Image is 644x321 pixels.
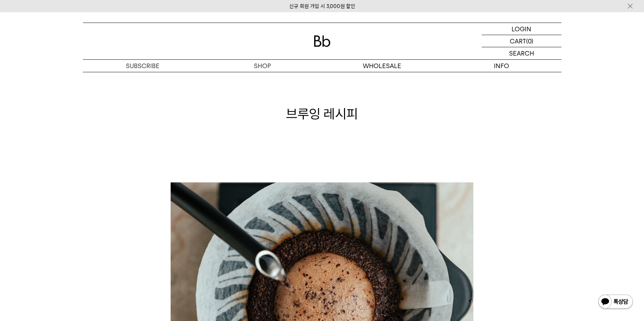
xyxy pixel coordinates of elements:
a: CART (0) [482,35,561,47]
img: 로고 [314,35,330,47]
img: 카카오톡 채널 1:1 채팅 버튼 [598,294,634,311]
a: LOGIN [482,23,561,35]
a: 신규 회원 가입 시 3,000원 할인 [289,3,355,9]
p: LOGIN [512,23,531,35]
h1: 브루잉 레시피 [83,105,561,123]
p: (0) [526,35,533,47]
p: WHOLESALE [322,60,442,72]
p: INFO [442,60,561,72]
p: SEARCH [509,47,534,59]
a: SHOP [203,60,322,72]
a: SUBSCRIBE [83,60,203,72]
p: CART [510,35,526,47]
